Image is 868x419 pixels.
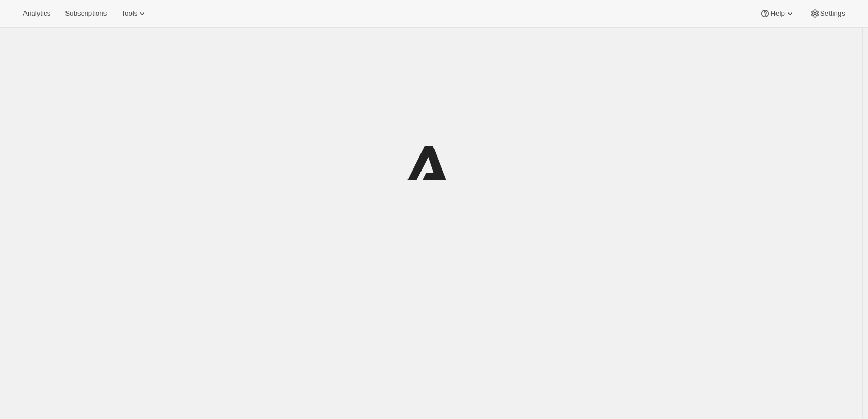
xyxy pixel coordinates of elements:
[23,9,50,18] span: Analytics
[770,9,784,18] span: Help
[65,9,107,18] span: Subscriptions
[820,9,845,18] span: Settings
[121,9,137,18] span: Tools
[754,6,801,21] button: Help
[115,6,154,21] button: Tools
[17,6,57,21] button: Analytics
[804,6,851,21] button: Settings
[59,6,113,21] button: Subscriptions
